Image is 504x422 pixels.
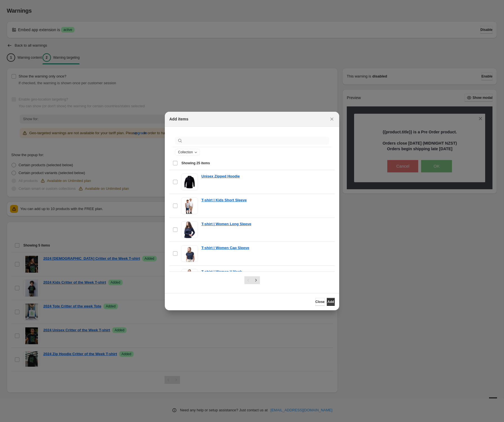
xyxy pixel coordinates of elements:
button: Collection [175,149,200,155]
a: T-shirt | Women Cap Sleeve [201,245,249,251]
button: Add [327,298,335,306]
button: Close [328,115,336,123]
span: Add [327,300,334,304]
a: T-shirt | Women Long Sleeve [201,221,251,227]
button: Close [315,298,325,306]
span: Showing 25 items [181,161,210,165]
a: Unisex Zipped Hoodie [201,174,240,179]
a: T-shirt | Kids Short Sleeve [201,197,247,203]
button: Next [252,276,260,284]
h2: Add items [169,116,188,122]
a: T-shirt | Women V Neck [201,269,242,275]
span: Collection [178,150,193,154]
span: Close [315,300,325,304]
nav: Pagination [244,276,260,284]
